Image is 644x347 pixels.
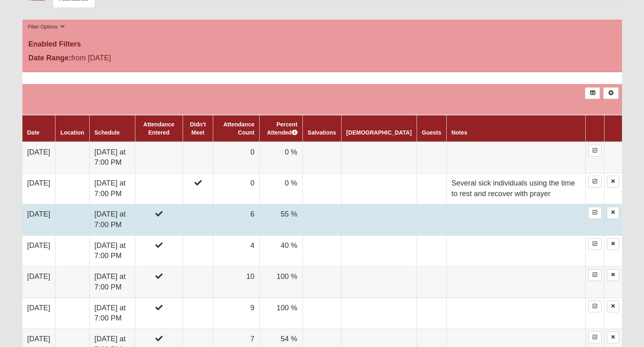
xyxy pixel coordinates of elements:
td: [DATE] [22,173,55,204]
td: [DATE] [22,142,55,173]
td: 6 [213,204,260,235]
td: 100 % [260,298,302,329]
td: [DATE] at 7:00 PM [89,298,135,329]
td: 9 [213,298,260,329]
a: Attendance Count [223,121,254,136]
td: Several sick individuals using the time to rest and recover with prayer [446,173,586,204]
a: Enter Attendance [588,269,602,281]
td: [DATE] [22,298,55,329]
th: Guests [417,115,446,142]
a: Enter Attendance [588,301,602,312]
a: Enter Attendance [588,332,602,343]
td: [DATE] [22,204,55,235]
button: Filter Options [26,23,68,31]
a: Date [27,129,40,136]
td: 55 % [260,204,302,235]
a: Attendance Entered [143,121,174,136]
a: Didn't Meet [190,121,206,136]
td: 0 % [260,173,302,204]
td: 0 [213,142,260,173]
a: Export to Excel [585,87,600,99]
a: Delete [607,301,619,312]
th: [DEMOGRAPHIC_DATA] [341,115,417,142]
td: [DATE] at 7:00 PM [89,267,135,298]
td: 10 [213,267,260,298]
h4: Enabled Filters [29,40,616,49]
td: [DATE] at 7:00 PM [89,204,135,235]
a: Notes [452,129,468,136]
td: [DATE] at 7:00 PM [89,235,135,266]
a: Delete [607,207,619,219]
a: Percent Attended [267,121,298,136]
th: Salvations [302,115,341,142]
a: Delete [607,176,619,188]
td: [DATE] at 7:00 PM [89,142,135,173]
td: 0 % [260,142,302,173]
a: Enter Attendance [588,145,602,157]
div: from [DATE] [22,53,222,66]
label: Date Range: [29,53,71,64]
a: Enter Attendance [588,238,602,250]
td: 40 % [260,235,302,266]
a: Schedule [95,129,120,136]
a: Enter Attendance [588,207,602,219]
a: Delete [607,332,619,343]
a: Delete [607,269,619,281]
td: [DATE] [22,235,55,266]
td: [DATE] at 7:00 PM [89,173,135,204]
td: [DATE] [22,267,55,298]
a: Location [60,129,84,136]
td: 100 % [260,267,302,298]
td: 0 [213,173,260,204]
td: 4 [213,235,260,266]
a: Alt+N [603,87,618,99]
a: Enter Attendance [588,176,602,188]
a: Delete [607,238,619,250]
